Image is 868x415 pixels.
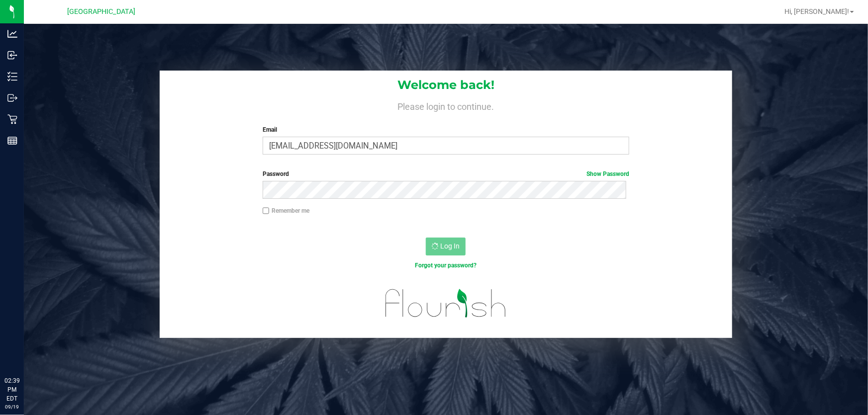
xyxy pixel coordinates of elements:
p: 09/19 [4,403,19,411]
h4: Please login to continue. [160,99,732,111]
label: Email [263,125,630,134]
span: [GEOGRAPHIC_DATA] [68,7,136,16]
span: Password [263,170,289,177]
inline-svg: Inventory [7,72,17,82]
inline-svg: Retail [7,114,17,124]
p: 02:39 PM EDT [4,376,19,403]
inline-svg: Analytics [7,29,17,39]
a: Show Password [586,170,629,177]
button: Log In [426,238,466,255]
h1: Welcome back! [160,79,732,91]
input: Remember me [263,207,270,214]
span: Hi, [PERSON_NAME]! [784,7,849,15]
img: flourish_logo.svg [375,280,518,327]
span: Log In [440,242,460,250]
inline-svg: Outbound [7,93,17,103]
inline-svg: Reports [7,136,17,146]
label: Remember me [263,206,309,215]
a: Forgot your password? [415,262,477,269]
inline-svg: Inbound [7,50,17,60]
